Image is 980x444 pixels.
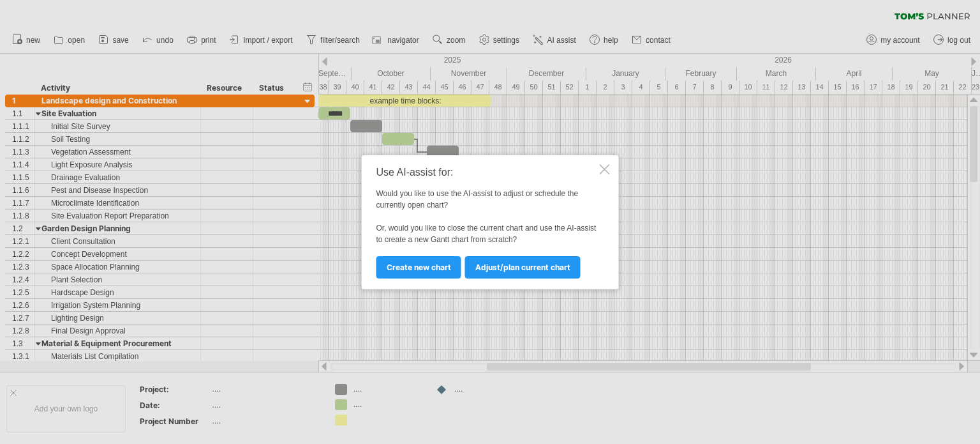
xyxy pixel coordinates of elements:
[475,263,570,272] span: Adjust/plan current chart
[376,167,597,178] div: Use AI-assist for:
[376,256,461,279] a: Create new chart
[465,256,581,279] a: Adjust/plan current chart
[387,263,451,272] span: Create new chart
[376,167,597,278] div: Would you like to use the AI-assist to adjust or schedule the currently open chart? Or, would you...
